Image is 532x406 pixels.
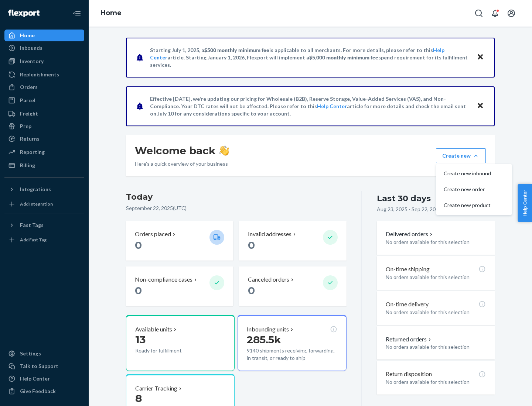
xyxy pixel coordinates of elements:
[248,275,289,284] p: Canceled orders
[438,182,510,197] button: Create new order
[150,47,470,69] p: Starting July 1, 2025, a is applicable to all merchants. For more details, please refer to this a...
[239,266,346,306] button: Canceled orders 0
[20,388,56,395] div: Give Feedback
[219,145,229,156] img: hand-wave emoji
[20,71,59,78] div: Replenishments
[377,193,431,204] div: Last 30 days
[69,6,84,21] button: Close Navigation
[135,230,171,238] p: Orders placed
[386,273,486,281] p: No orders available for this selection
[4,81,84,93] a: Orders
[438,197,510,213] button: Create new product
[471,6,486,21] button: Open Search Box
[100,9,122,17] a: Home
[386,238,486,246] p: No orders available for this selection
[4,385,84,397] button: Give Feedback
[475,52,485,63] button: Close
[20,221,44,229] div: Fast Tags
[4,159,84,171] a: Billing
[248,230,291,238] p: Invalid addresses
[309,54,378,61] span: $5,000 monthly minimum fee
[4,42,84,54] a: Inbounds
[20,162,35,169] div: Billing
[8,10,40,17] img: Flexport logo
[4,108,84,120] a: Freight
[20,186,51,193] div: Integrations
[4,30,84,41] a: Home
[386,378,486,386] p: No orders available for this selection
[95,3,127,24] ol: breadcrumbs
[20,148,45,156] div: Reporting
[444,203,491,208] span: Create new product
[4,234,84,246] a: Add Fast Tag
[150,95,470,117] p: Effective [DATE], we're updating our pricing for Wholesale (B2B), Reserve Storage, Value-Added Se...
[518,184,532,222] button: Help Center
[20,58,44,65] div: Inventory
[4,373,84,385] a: Help Center
[135,384,177,393] p: Carrier Tracking
[386,370,432,378] p: Return disposition
[317,103,347,109] a: Help Center
[386,300,429,309] p: On-time delivery
[135,347,204,354] p: Ready for fulfillment
[438,166,510,182] button: Create new inbound
[488,6,502,21] button: Open notifications
[4,219,84,231] button: Fast Tags
[4,120,84,132] a: Prep
[20,201,53,207] div: Add Integration
[126,204,347,212] p: September 22, 2025 ( UTC )
[4,183,84,195] button: Integrations
[386,230,434,238] button: Delivered orders
[247,347,337,362] p: 9140 shipments receiving, forwarding, in transit, or ready to ship
[248,239,255,251] span: 0
[20,362,58,370] div: Talk to Support
[444,187,491,192] span: Create new order
[135,325,172,334] p: Available units
[135,239,142,251] span: 0
[20,44,42,52] div: Inbounds
[135,275,192,284] p: Non-compliance cases
[444,171,491,176] span: Create new inbound
[20,123,31,130] div: Prep
[20,237,47,243] div: Add Fast Tag
[4,94,84,106] a: Parcel
[20,350,41,357] div: Settings
[135,284,142,297] span: 0
[135,144,229,157] h1: Welcome back
[126,191,347,203] h3: Today
[204,47,269,53] span: $500 monthly minimum fee
[248,284,255,297] span: 0
[20,83,38,91] div: Orders
[20,135,40,142] div: Returns
[386,309,486,316] p: No orders available for this selection
[126,221,233,261] button: Orders placed 0
[386,265,430,273] p: On-time shipping
[20,375,50,382] div: Help Center
[247,333,281,346] span: 285.5k
[436,148,486,163] button: Create newCreate new inboundCreate new orderCreate new product
[4,55,84,67] a: Inventory
[4,133,84,145] a: Returns
[135,392,142,405] span: 8
[126,266,233,306] button: Non-compliance cases 0
[126,315,235,371] button: Available units13Ready for fulfillment
[247,325,289,334] p: Inbounding units
[135,160,229,168] p: Here’s a quick overview of your business
[386,343,486,351] p: No orders available for this selection
[4,69,84,80] a: Replenishments
[20,32,35,39] div: Home
[386,335,433,344] button: Returned orders
[4,198,84,210] a: Add Integration
[4,348,84,359] a: Settings
[238,315,346,371] button: Inbounding units285.5k9140 shipments receiving, forwarding, in transit, or ready to ship
[20,110,38,117] div: Freight
[135,333,146,346] span: 13
[504,6,519,21] button: Open account menu
[20,97,35,104] div: Parcel
[475,101,485,111] button: Close
[239,221,346,261] button: Invalid addresses 0
[4,146,84,158] a: Reporting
